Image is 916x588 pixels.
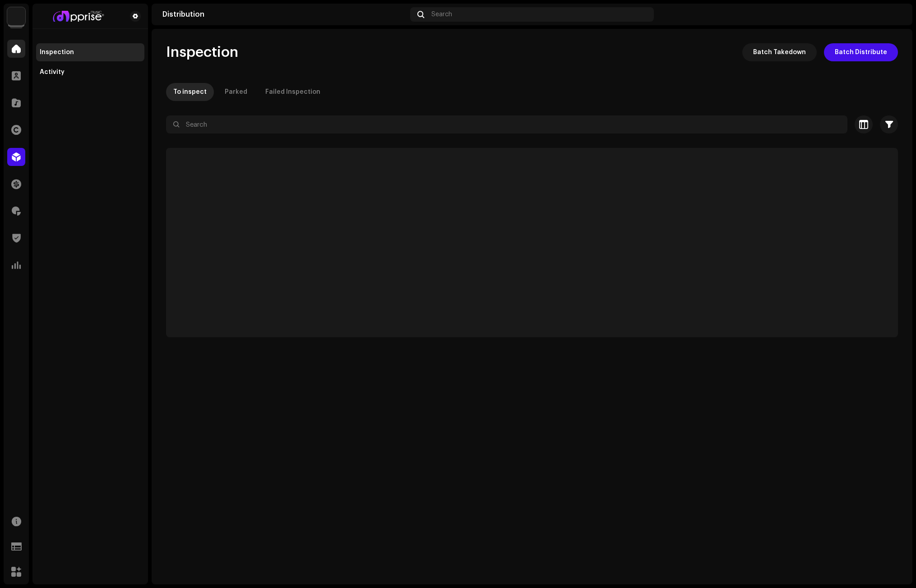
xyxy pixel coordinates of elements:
div: Parked [225,83,247,101]
button: Batch Distribute [824,43,898,61]
div: Failed Inspection [265,83,320,101]
div: To inspect [173,83,207,101]
img: bf2740f5-a004-4424-adf7-7bc84ff11fd7 [40,11,116,22]
span: Batch Takedown [753,43,806,61]
img: 94355213-6620-4dec-931c-2264d4e76804 [887,7,902,22]
span: Search [431,11,452,18]
input: Search [166,115,847,133]
img: 1c16f3de-5afb-4452-805d-3f3454e20b1b [7,7,25,25]
span: Batch Distribute [835,43,887,61]
re-m-nav-item: Activity [36,63,144,81]
span: Inspection [166,43,238,61]
div: Inspection [40,49,74,56]
button: Batch Takedown [742,43,817,61]
re-m-nav-item: Inspection [36,43,144,61]
div: Activity [40,69,65,76]
div: Distribution [162,11,407,18]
